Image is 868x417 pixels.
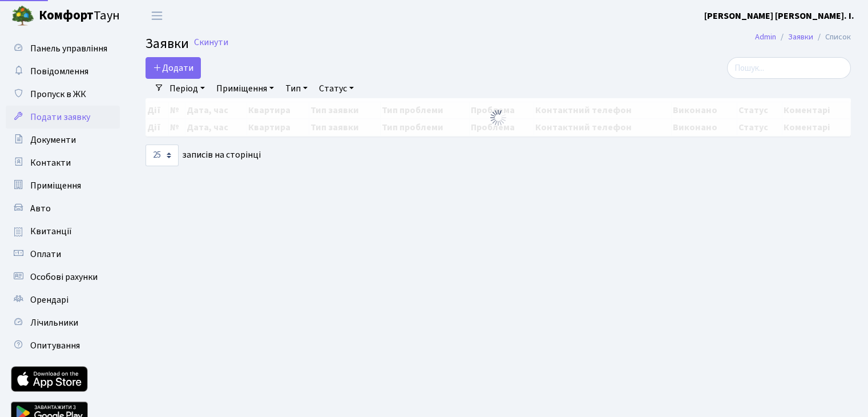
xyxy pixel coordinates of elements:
[6,83,120,106] a: Пропуск в ЖК
[30,225,72,238] span: Квитанції
[30,65,88,78] span: Повідомлення
[212,79,278,98] a: Приміщення
[704,10,854,22] b: [PERSON_NAME] [PERSON_NAME]. І.
[11,5,34,27] img: logo.png
[30,42,107,55] span: Панель управління
[146,34,189,54] span: Заявки
[6,60,120,83] a: Повідомлення
[727,57,851,79] input: Пошук...
[6,243,120,266] a: Оплати
[6,311,120,334] a: Лічильники
[39,6,120,26] span: Таун
[165,79,209,98] a: Період
[30,294,68,306] span: Орендарі
[6,37,120,60] a: Панель управління
[6,220,120,243] a: Квитанції
[281,79,312,98] a: Тип
[143,6,171,25] button: Переключити навігацію
[30,157,71,169] span: Контакти
[30,248,61,260] span: Оплати
[30,134,76,146] span: Документи
[6,174,120,197] a: Приміщення
[30,111,90,123] span: Подати заявку
[146,145,261,166] label: записів на сторінці
[788,31,813,43] a: Заявки
[314,79,358,98] a: Статус
[30,271,98,283] span: Особові рахунки
[146,145,179,166] select: записів на сторінці
[489,109,507,127] img: Обробка...
[738,25,868,49] nav: breadcrumb
[6,288,120,311] a: Орендарі
[6,151,120,174] a: Контакти
[39,6,94,25] b: Комфорт
[194,37,228,48] a: Скинути
[6,129,120,151] a: Документи
[755,31,776,43] a: Admin
[30,316,78,329] span: Лічильники
[704,9,854,23] a: [PERSON_NAME] [PERSON_NAME]. І.
[6,334,120,357] a: Опитування
[6,197,120,220] a: Авто
[30,202,51,215] span: Авто
[6,266,120,288] a: Особові рахунки
[30,339,80,352] span: Опитування
[813,31,851,43] li: Список
[30,88,86,101] span: Пропуск в ЖК
[6,106,120,129] a: Подати заявку
[153,62,193,74] span: Додати
[146,57,201,79] a: Додати
[30,179,81,192] span: Приміщення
